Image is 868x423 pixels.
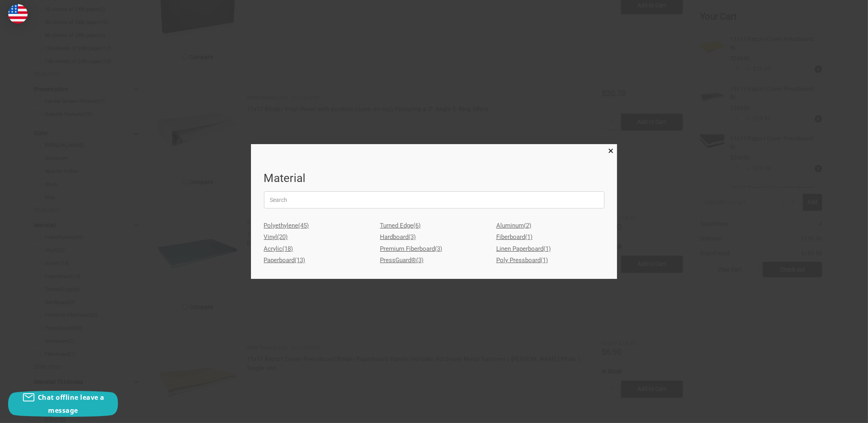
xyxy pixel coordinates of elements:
span: Chat offline leave a message [38,393,105,415]
img: duty and tax information for United States [8,4,28,24]
a: Vinyl(20) [264,231,372,243]
a: PressGuard®(3) [380,254,488,266]
a: Acrylic(18) [264,243,372,255]
span: (18) [283,245,293,252]
span: (45) [299,222,309,229]
input: Search [264,191,604,208]
span: (3) [416,256,423,264]
span: (20) [277,233,288,241]
a: Paperboard(13) [264,254,372,266]
span: (3) [435,245,442,252]
iframe: Google Customer Reviews [801,401,868,423]
a: Hardboard(3) [380,231,488,243]
button: Chat offline leave a message [8,391,118,417]
a: Premium Fiberboard(3) [380,243,488,255]
a: Linen Paperboard(1) [496,243,604,255]
span: (13) [295,256,305,264]
span: (1) [525,233,532,241]
span: (1) [543,245,551,252]
a: Close [606,146,615,155]
a: Polyethylene(45) [264,220,372,232]
span: (6) [413,222,421,229]
h1: Material [264,170,604,187]
span: × [608,145,613,157]
span: (3) [408,233,416,241]
a: Poly Pressboard(1) [496,254,604,266]
a: Turned Edge(6) [380,220,488,232]
a: Aluminum(2) [496,220,604,232]
a: Fiberboard(1) [496,231,604,243]
span: (1) [541,256,548,264]
span: (2) [524,222,531,229]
